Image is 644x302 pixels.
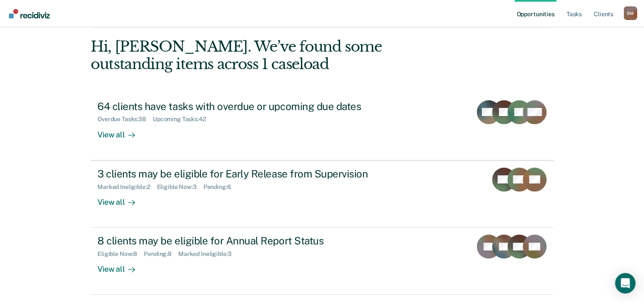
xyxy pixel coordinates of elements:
[615,273,635,293] div: Open Intercom Messenger
[153,116,213,123] div: Upcoming Tasks : 42
[97,250,144,258] div: Eligible Now : 8
[91,93,553,160] a: 64 clients have tasks with overdue or upcoming due datesOverdue Tasks:38Upcoming Tasks:42View all
[144,250,178,258] div: Pending : 8
[97,235,396,247] div: 8 clients may be eligible for Annual Report Status
[178,250,238,258] div: Marked Ineligible : 3
[91,38,461,73] div: Hi, [PERSON_NAME]. We’ve found some outstanding items across 1 caseload
[97,100,396,113] div: 64 clients have tasks with overdue or upcoming due dates
[624,6,637,20] button: Profile dropdown button
[97,116,153,123] div: Overdue Tasks : 38
[624,6,637,20] div: B M
[97,190,145,207] div: View all
[9,9,50,18] img: Recidiviz
[97,168,396,180] div: 3 clients may be eligible for Early Release from Supervision
[91,160,553,228] a: 3 clients may be eligible for Early Release from SupervisionMarked Ineligible:2Eligible Now:3Pend...
[97,183,157,191] div: Marked Ineligible : 2
[97,123,145,139] div: View all
[157,183,203,191] div: Eligible Now : 3
[91,228,553,295] a: 8 clients may be eligible for Annual Report StatusEligible Now:8Pending:8Marked Ineligible:3View all
[203,183,238,191] div: Pending : 6
[97,258,145,274] div: View all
